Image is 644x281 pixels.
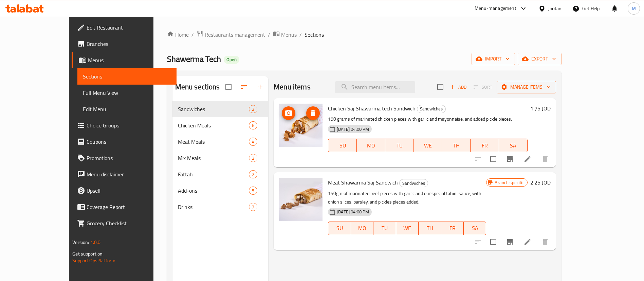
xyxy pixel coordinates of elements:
span: Select to update [486,235,500,249]
span: Full Menu View [83,89,171,97]
span: Branch specific [492,179,527,186]
div: Drinks7 [172,199,269,215]
span: Select section first [469,82,497,92]
button: Branch-specific-item [502,234,518,250]
span: Sandwiches [178,105,249,113]
img: Meat Shawarma Saj Sandwich [279,178,323,221]
span: Coupons [87,138,171,146]
span: Select section [433,80,447,94]
span: Sandwiches [417,105,445,113]
a: Support.OpsPlatform [72,256,115,265]
nav: Menu sections [172,98,269,218]
span: Drinks [178,203,249,211]
span: 2 [249,155,257,161]
button: TU [373,222,396,235]
button: delete image [306,106,320,120]
div: items [249,170,257,178]
button: FR [471,139,499,152]
button: Branch-specific-item [502,151,518,167]
span: SU [331,223,348,233]
a: Sections [77,68,177,85]
button: SA [499,139,528,152]
a: Grocery Checklist [72,215,177,231]
span: SU [331,141,354,151]
button: MO [357,139,385,152]
div: Sandwiches [417,105,446,113]
li: / [268,31,270,39]
a: Home [167,31,189,39]
span: TU [388,141,411,151]
span: FR [444,223,461,233]
span: TH [421,223,438,233]
button: SA [464,222,486,235]
span: TU [376,223,393,233]
div: items [249,105,257,113]
div: Sandwiches2 [172,101,269,117]
span: FR [473,141,496,151]
a: Branches [72,36,177,52]
div: Sandwiches [399,179,428,187]
div: items [249,138,257,146]
div: items [249,187,257,195]
a: Coverage Report [72,199,177,215]
button: TH [442,139,471,152]
button: Add [447,82,469,92]
span: Menu disclaimer [87,170,171,178]
p: 150 grams of marinated chicken pieces with garlic and mayonnaise, and added pickle pieces. [328,115,528,123]
span: Mix Meals [178,154,249,162]
span: Branches [87,40,171,48]
button: import [472,53,515,65]
div: Fattah2 [172,166,269,182]
button: SU [328,222,351,235]
div: Chicken Meals [178,121,249,129]
span: export [523,55,556,63]
span: WE [399,223,416,233]
span: SA [502,141,525,151]
div: Open [224,56,239,64]
li: / [191,31,194,39]
span: Menus [281,31,297,39]
span: Restaurants management [205,31,265,39]
div: items [249,154,257,162]
a: Coupons [72,134,177,150]
span: [DATE] 04:00 PM [334,209,372,215]
span: Add item [447,82,469,92]
button: WE [396,222,419,235]
a: Menus [72,52,177,68]
a: Menus [273,30,297,39]
span: Sections [83,72,171,81]
h6: 2.25 JOD [530,178,551,187]
span: Edit Restaurant [87,23,171,32]
span: Version: [72,238,89,247]
span: Select to update [486,152,500,166]
span: Add-ons [178,187,249,195]
a: Choice Groups [72,117,177,134]
span: SA [466,223,483,233]
a: Edit Menu [77,101,177,117]
span: 2 [249,106,257,112]
span: Edit Menu [83,105,171,113]
span: Meat Shawarma Saj Sandwich [328,177,398,188]
div: Meat Meals4 [172,134,269,150]
div: Add-ons5 [172,182,269,199]
span: Choice Groups [87,121,171,129]
span: M [632,5,636,12]
li: / [299,31,302,39]
nav: breadcrumb [167,30,562,39]
button: TH [419,222,441,235]
span: WE [416,141,439,151]
div: Jordan [548,5,562,12]
div: Menu-management [475,4,516,13]
span: Add [449,83,467,91]
span: Upsell [87,187,171,195]
span: Sort sections [236,79,252,95]
p: 150gm of marinated beef pieces with garlic and our special tahini sauce, with onion slices, parsl... [328,189,486,206]
input: search [335,81,415,93]
button: export [518,53,562,65]
span: Grocery Checklist [87,219,171,227]
span: 5 [249,188,257,194]
div: Meat Meals [178,138,249,146]
span: 7 [249,204,257,210]
span: [DATE] 04:00 PM [334,126,372,133]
